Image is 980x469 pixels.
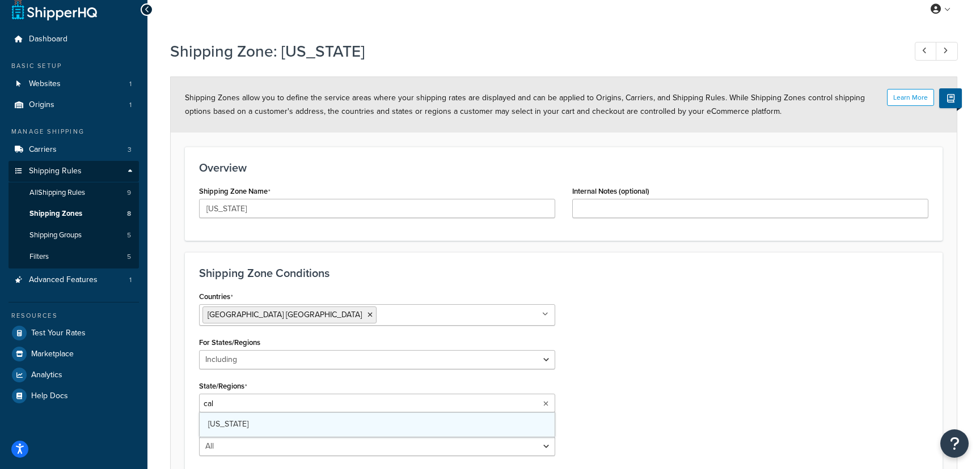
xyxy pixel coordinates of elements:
span: All Shipping Rules [29,188,85,198]
button: Show Help Docs [939,88,962,108]
li: Shipping Groups [9,225,139,246]
div: Resources [9,311,139,321]
label: Countries [199,292,233,301]
span: Marketplace [31,349,74,359]
a: Shipping Groups5 [9,225,139,246]
a: Test Your Rates [9,323,139,343]
span: 1 [129,275,132,285]
div: Manage Shipping [9,127,139,137]
span: 5 [127,252,131,262]
h1: Shipping Zone: [US_STATE] [170,40,894,62]
span: 3 [128,145,132,155]
a: Previous Record [915,42,937,61]
li: Carriers [9,139,139,160]
span: 1 [129,79,132,89]
span: 5 [127,231,131,240]
a: Shipping Zones8 [9,203,139,224]
span: Help Docs [31,391,68,401]
button: Open Resource Center [940,429,969,458]
a: Dashboard [9,29,139,50]
h3: Overview [199,161,928,174]
a: Next Record [936,42,958,61]
li: Origins [9,95,139,116]
button: Learn More [887,89,934,106]
div: Basic Setup [9,61,139,71]
a: Filters5 [9,246,139,267]
label: Shipping Zone Name [199,187,271,196]
span: 8 [127,209,131,219]
span: [US_STATE] [208,418,248,430]
a: Carriers3 [9,139,139,160]
label: For States/Regions [199,338,260,347]
span: 9 [127,188,131,198]
span: 1 [129,100,132,110]
a: [US_STATE] [200,412,555,437]
span: Shipping Zones [29,209,82,219]
li: Shipping Zones [9,203,139,224]
h3: Shipping Zone Conditions [199,267,928,279]
label: Internal Notes (optional) [572,187,649,195]
span: Dashboard [29,35,67,44]
span: Websites [29,79,61,89]
span: Advanced Features [29,275,98,285]
span: Test Your Rates [31,329,86,338]
span: Shipping Zones allow you to define the service areas where your shipping rates are displayed and ... [185,92,865,117]
span: Analytics [31,370,62,380]
li: Advanced Features [9,270,139,291]
li: Websites [9,74,139,95]
a: Analytics [9,365,139,385]
span: Shipping Rules [29,167,82,176]
li: Shipping Rules [9,161,139,268]
span: Filters [29,252,49,262]
span: Shipping Groups [29,231,82,240]
a: Websites1 [9,74,139,95]
a: Help Docs [9,386,139,406]
a: Advanced Features1 [9,270,139,291]
a: Marketplace [9,344,139,364]
a: AllShipping Rules9 [9,182,139,203]
a: Origins1 [9,95,139,116]
span: Origins [29,100,54,110]
label: State/Regions [199,382,247,391]
li: Filters [9,246,139,267]
a: Shipping Rules [9,161,139,182]
span: Carriers [29,145,57,155]
span: [GEOGRAPHIC_DATA] [GEOGRAPHIC_DATA] [208,309,362,321]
